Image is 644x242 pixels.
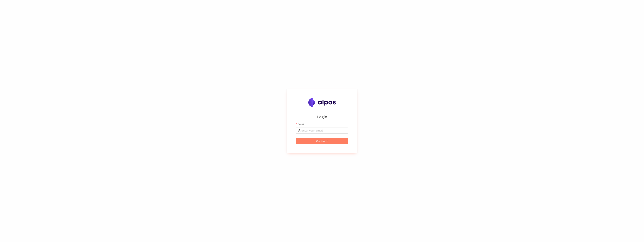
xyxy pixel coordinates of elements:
[308,98,336,107] img: Alpas.ai Logo
[296,122,305,126] label: Email
[301,128,346,133] input: Email
[296,114,348,120] h2: Login
[316,139,328,143] span: Continue
[298,129,301,132] span: user
[296,138,348,144] button: Continue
